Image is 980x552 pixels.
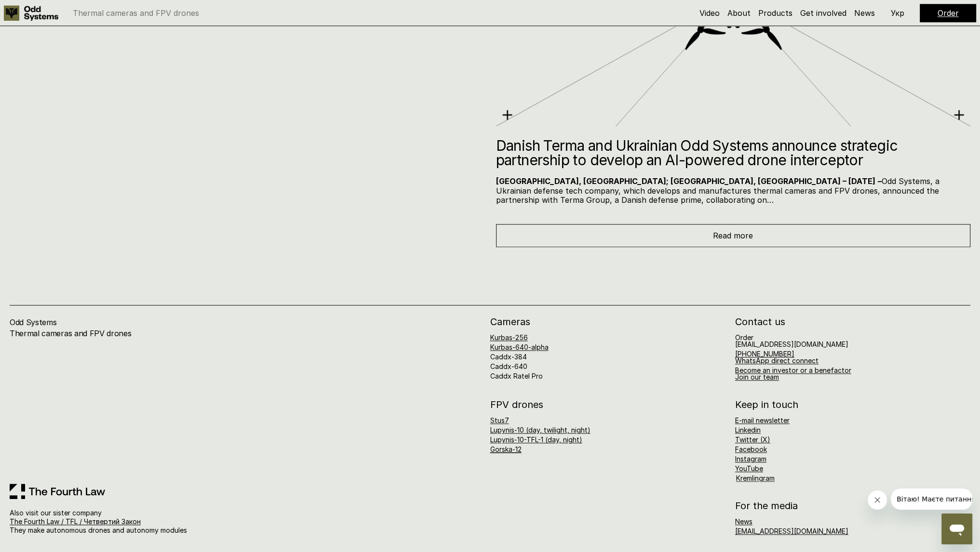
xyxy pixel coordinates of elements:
[735,435,770,444] a: Twitter (X)
[800,8,846,18] a: Get involved
[758,8,792,18] a: Products
[490,343,549,351] a: Kurbas-640-alpha
[735,517,752,526] a: News
[735,445,767,453] a: Facebook
[490,445,522,453] a: Gorska-12
[736,474,775,482] a: Kremlingram
[735,501,970,511] h2: For the media
[490,372,543,380] a: Caddx Ratel Pro
[868,490,887,510] iframe: Close message
[938,8,959,18] a: Order
[699,8,720,18] a: Video
[496,177,971,205] p: Odd Systems, a Ukrainian defense tech company, which develops and manufactures thermal cameras an...
[891,488,972,510] iframe: Message from company
[490,426,591,434] a: Lupynis-10 (day, twilight, night)
[496,176,875,186] strong: [GEOGRAPHIC_DATA], [GEOGRAPHIC_DATA]; [GEOGRAPHIC_DATA], [GEOGRAPHIC_DATA] – [DATE]
[735,416,790,424] a: E-mail newsletter
[735,317,970,327] h2: Contact us
[735,426,761,434] a: Linkedin
[10,317,228,349] h4: Odd Systems Thermal cameras and FPV drones
[878,176,882,186] strong: –
[490,362,527,370] a: Caddx-640
[941,513,972,544] iframe: Button to launch messaging window
[490,400,725,409] h2: FPV drones
[490,353,527,361] a: Caddx-384
[727,8,751,18] a: About
[891,9,904,17] p: Укр
[735,366,851,374] a: Become an investor or a benefactor
[854,8,875,18] a: News
[735,400,798,409] h2: Keep in touch
[490,435,582,444] a: Lupynis-10-TFL-1 (day, night)
[10,517,141,526] a: The Fourth Law / TFL / Четвертий Закон
[496,138,971,167] h2: Danish Terma and Ukrainian Odd Systems announce strategic partnership to develop an AI-powered dr...
[713,231,753,240] span: Read more
[490,317,725,327] h2: Cameras
[490,333,528,342] a: Kurbas-256
[6,7,88,14] span: Вітаю! Маєте питання?
[735,455,766,463] a: Instagram
[735,464,763,473] a: YouTube
[73,9,199,17] p: Thermal cameras and FPV drones
[10,509,263,535] p: Also visit our sister company They make autonomous drones and autonomy modules
[735,527,848,535] a: [EMAIL_ADDRESS][DOMAIN_NAME]
[735,350,819,365] a: [PHONE_NUMBER]WhatsApp direct connect
[735,334,848,348] h6: Order [EMAIL_ADDRESS][DOMAIN_NAME]
[490,416,509,424] a: Stus7
[735,373,779,381] a: Join our team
